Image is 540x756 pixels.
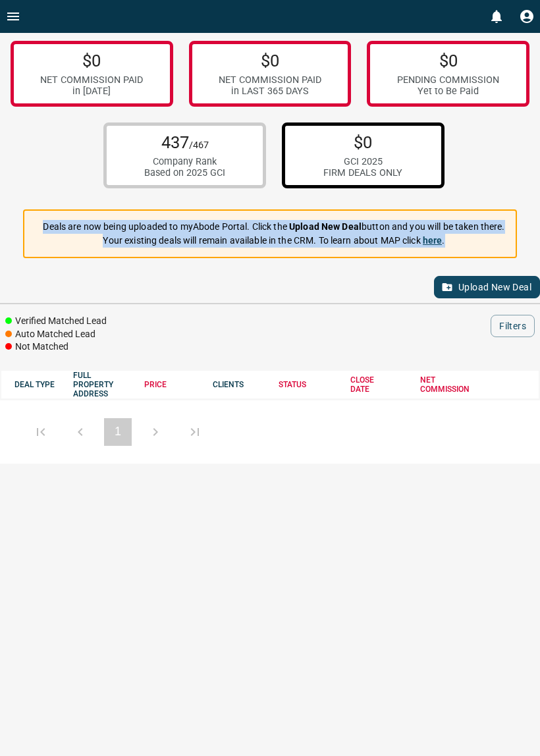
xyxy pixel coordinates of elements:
div: Yet to Be Paid [397,86,499,97]
a: here [423,235,443,246]
div: GCI 2025 [323,156,402,167]
button: Filters [491,315,535,337]
div: Company Rank [144,156,225,167]
li: Not Matched [5,340,107,354]
div: CLIENTS [213,380,265,389]
div: CLOSE DATE [350,375,406,394]
p: Deals are now being uploaded to myAbode Portal. Click the button and you will be taken there. [43,220,504,234]
div: NET COMMISSION [420,375,492,394]
div: FIRM DEALS ONLY [323,167,402,178]
div: in LAST 365 DAYS [219,86,321,97]
button: Upload New Deal [434,276,540,298]
div: PENDING COMMISSION [397,74,499,86]
div: Based on 2025 GCI [144,167,225,178]
div: in [DATE] [40,86,143,97]
p: $0 [323,132,402,152]
div: STATUS [279,380,337,389]
p: Your existing deals will remain available in the CRM. To learn about MAP click . [43,234,504,248]
li: Auto Matched Lead [5,328,107,341]
div: NET COMMISSION PAID [219,74,321,86]
p: 437 [144,132,225,152]
div: PRICE [144,380,200,389]
div: FULL PROPERTY ADDRESS [73,371,131,398]
span: /467 [189,140,209,151]
p: $0 [40,51,143,70]
div: DEAL TYPE [14,380,60,389]
button: Profile [514,3,540,30]
li: Verified Matched Lead [5,315,107,328]
p: $0 [397,51,499,70]
strong: Upload New Deal [289,221,362,232]
button: 1 [104,418,132,446]
p: $0 [219,51,321,70]
div: NET COMMISSION PAID [40,74,143,86]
